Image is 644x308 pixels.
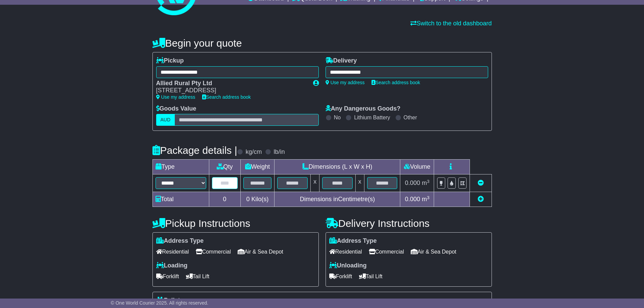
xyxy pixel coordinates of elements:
td: Kilo(s) [240,192,275,207]
label: lb/in [273,148,285,156]
td: Type [152,160,209,174]
span: Air & Sea Depot [411,246,456,257]
td: x [355,174,364,192]
td: Volume [400,160,434,174]
span: Residential [329,246,362,257]
td: x [311,174,319,192]
sup: 3 [427,195,430,200]
a: Search address book [202,94,251,100]
a: Remove this item [478,180,484,186]
a: Switch to the old dashboard [410,20,492,27]
span: Air & Sea Depot [238,246,283,257]
span: Commercial [369,246,404,257]
label: Any Dangerous Goods? [326,105,401,113]
label: Pickup [156,57,184,65]
span: Forklift [329,271,352,282]
span: 0.000 [405,180,420,186]
td: Dimensions (L x W x H) [275,160,400,174]
a: Add new item [478,196,484,203]
span: 0 [246,196,249,203]
div: Allied Rural Pty Ltd [156,80,306,87]
label: Lithium Battery [354,114,390,121]
span: Forklift [156,271,179,282]
td: Dimensions in Centimetre(s) [275,192,400,207]
h4: Delivery Instructions [326,218,492,229]
span: m [422,196,430,203]
div: [STREET_ADDRESS] [156,87,306,94]
label: Goods Value [156,105,196,113]
span: Tail Lift [186,271,210,282]
td: 0 [209,192,240,207]
td: Qty [209,160,240,174]
sup: 3 [427,179,430,184]
td: Weight [240,160,275,174]
span: Residential [156,246,189,257]
label: Delivery [326,57,357,65]
a: Search address book [372,80,420,85]
label: Address Type [156,237,204,245]
h4: Package details | [152,145,237,156]
span: 0.000 [405,196,420,203]
label: Address Type [329,237,377,245]
label: Pallet [156,297,180,304]
span: © One World Courier 2025. All rights reserved. [111,300,209,306]
label: Unloading [329,262,367,269]
label: No [334,114,341,121]
span: Tail Lift [359,271,383,282]
h4: Pickup Instructions [152,218,319,229]
h4: Begin your quote [152,38,492,49]
label: Loading [156,262,188,269]
span: Commercial [196,246,231,257]
span: m [422,180,430,186]
label: AUD [156,114,175,126]
td: Total [152,192,209,207]
a: Use my address [326,80,365,85]
label: Other [404,114,417,121]
label: kg/cm [245,148,262,156]
a: Use my address [156,94,195,100]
